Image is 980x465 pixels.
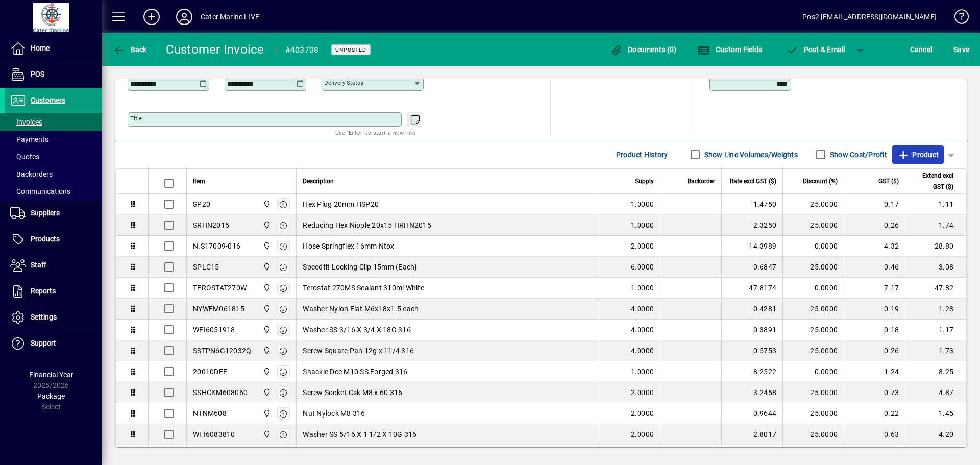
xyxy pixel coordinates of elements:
div: TEROSTAT270W [193,283,247,293]
span: Custom Fields [698,45,762,54]
button: Cancel [908,40,935,59]
a: Quotes [5,148,102,165]
button: Profile [168,8,201,26]
td: 25.0000 [782,257,844,278]
button: Back [110,40,150,59]
span: Screw Socket Csk M8 x 60 316 [303,387,402,398]
span: Supply [635,176,654,187]
span: Cater Marine [260,303,272,314]
span: 1.0000 [631,283,654,293]
button: Post & Email [781,40,850,59]
div: NTNM608 [193,408,227,419]
a: Home [5,36,102,61]
span: Description [303,176,334,187]
span: Package [37,392,65,400]
td: 0.0000 [782,361,844,382]
td: 47.82 [905,278,966,299]
span: Backorder [688,176,715,187]
div: SRHN2015 [193,220,229,230]
td: 1.28 [905,299,966,320]
a: Staff [5,253,102,278]
a: Suppliers [5,201,102,226]
div: 0.6847 [728,262,776,272]
span: Unposted [335,46,366,53]
td: 0.26 [844,340,905,361]
mat-label: Delivery status [324,79,363,86]
td: 25.0000 [782,299,844,320]
td: 25.0000 [782,424,844,445]
span: Nut Nylock M8 316 [303,408,365,419]
div: NYWFM061815 [193,304,244,314]
span: Invoices [10,118,42,126]
div: SP20 [193,199,210,209]
div: SSTPN6G12032Q [193,346,251,356]
span: 1.0000 [631,220,654,230]
div: 1.4750 [728,199,776,209]
div: 2.8017 [728,429,776,439]
span: Suppliers [31,209,60,217]
span: Settings [31,313,57,321]
span: Home [31,44,50,52]
span: Cater Marine [260,324,272,335]
td: 4.32 [844,236,905,257]
button: Save [951,40,972,59]
td: 25.0000 [782,382,844,403]
td: 8.25 [905,361,966,382]
td: 7.17 [844,278,905,299]
span: Washer SS 5/16 X 1 1/2 X 10G 316 [303,429,416,439]
div: WFI6083810 [193,429,235,439]
span: Extend excl GST ($) [912,170,953,192]
span: Product [897,146,939,163]
span: Cancel [910,41,933,58]
span: Discount (%) [803,176,838,187]
span: Cater Marine [260,366,272,377]
div: N.S17009-016 [193,241,240,251]
td: 0.0000 [782,236,844,257]
span: Washer Nylon Flat M6x18x1.5 each [303,304,419,314]
div: 0.5753 [728,346,776,356]
td: 4.20 [905,424,966,445]
div: 47.8174 [728,283,776,293]
td: 0.46 [844,257,905,278]
span: Terostat 270MS Sealant 310ml White [303,283,424,293]
button: Custom Fields [695,40,765,59]
div: 14.3989 [728,241,776,251]
div: 20010DEE [193,366,227,377]
span: Back [113,45,147,54]
td: 25.0000 [782,320,844,340]
span: Cater Marine [260,429,272,440]
button: Product History [612,145,672,164]
a: POS [5,62,102,87]
span: ave [953,41,969,58]
mat-hint: Use 'Enter' to start a new line [335,127,415,138]
a: Knowledge Base [947,2,967,35]
div: Pos2 [EMAIL_ADDRESS][DOMAIN_NAME] [802,9,937,25]
span: 2.0000 [631,429,654,439]
span: Payments [10,135,48,143]
span: Cater Marine [260,261,272,273]
div: 0.9644 [728,408,776,419]
span: 4.0000 [631,325,654,335]
td: 1.73 [905,340,966,361]
a: Products [5,227,102,252]
span: Cater Marine [260,240,272,252]
div: #403708 [285,42,319,58]
label: Show Cost/Profit [828,150,887,160]
mat-label: Title [130,115,142,122]
span: Hose Springflex 16mm Ntox [303,241,394,251]
a: Settings [5,305,102,330]
span: Washer SS 3/16 X 3/4 X 18G 316 [303,325,411,335]
span: Product History [616,146,668,163]
span: Cater Marine [260,199,272,210]
td: 0.63 [844,424,905,445]
span: 2.0000 [631,408,654,419]
span: Customers [31,96,65,104]
div: SSHCKM608060 [193,387,248,398]
td: 25.0000 [782,215,844,236]
td: 4.87 [905,382,966,403]
div: 3.2458 [728,387,776,398]
td: 1.11 [905,194,966,215]
span: Reports [31,287,56,295]
a: Communications [5,183,102,200]
span: Item [193,176,205,187]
